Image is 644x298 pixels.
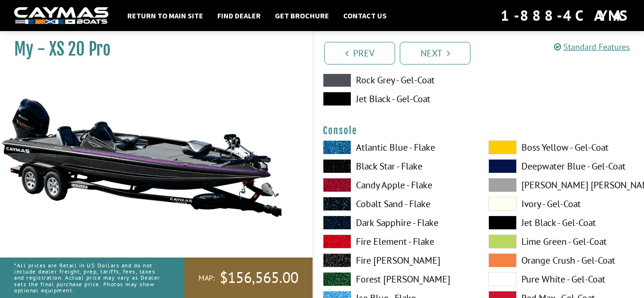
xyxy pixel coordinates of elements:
[488,216,635,230] label: Jet Black - Gel-Coat
[198,273,215,283] span: MAP:
[400,42,471,64] a: Next
[488,159,635,173] label: Deepwater Blue - Gel-Coat
[14,7,108,24] img: white-logo-c9c8dbefe5ff5ceceb0f0178aa75bf4bb51f6bca0971e226c86eb53dfe498488.png
[184,258,313,298] a: MAP:$156,565.00
[488,197,635,211] label: Ivory - Gel-Coat
[323,73,470,87] label: Rock Grey - Gel-Coat
[323,216,470,230] label: Dark Sapphire - Flake
[323,197,470,211] label: Cobalt Sand - Flake
[323,234,470,249] label: Fire Element - Flake
[220,268,298,288] span: $156,565.00
[488,253,635,267] label: Orange Crush - Gel-Coat
[554,41,630,52] a: Standard Features
[270,9,334,22] a: Get Brochure
[488,178,635,192] label: [PERSON_NAME] [PERSON_NAME] - Gel-Coat
[323,92,470,106] label: Jet Black - Gel-Coat
[213,9,265,22] a: Find Dealer
[323,125,635,137] h4: Console
[339,9,391,22] a: Contact Us
[323,253,470,267] label: Fire [PERSON_NAME]
[323,159,470,173] label: Black Star - Flake
[324,42,395,64] a: Prev
[323,178,470,192] label: Candy Apple - Flake
[501,5,630,26] div: 1-888-4CAYMAS
[14,258,163,298] p: *All prices are Retail in US Dollars and do not include dealer freight, prep, tariffs, fees, taxe...
[14,39,289,60] h1: My - XS 20 Pro
[123,9,208,22] a: Return to main site
[323,272,470,286] label: Forest [PERSON_NAME]
[323,140,470,154] label: Atlantic Blue - Flake
[488,234,635,249] label: Lime Green - Gel-Coat
[488,272,635,286] label: Pure White - Gel-Coat
[322,40,644,64] ul: Pagination
[488,140,635,154] label: Boss Yellow - Gel-Coat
